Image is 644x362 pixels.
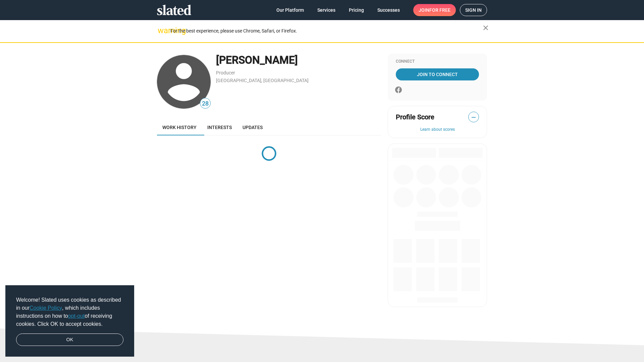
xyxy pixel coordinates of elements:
span: Our Platform [276,4,304,16]
a: Work history [157,119,202,135]
span: — [469,113,479,122]
span: Join [419,4,450,16]
div: For the best experience, please use Chrome, Safari, or Firefox. [170,26,483,36]
button: Learn about scores [396,127,479,132]
a: Successes [372,4,405,16]
span: Successes [377,4,400,16]
span: Profile Score [396,113,434,122]
a: Services [312,4,341,16]
a: dismiss cookie message [16,334,123,346]
div: cookieconsent [5,285,134,357]
mat-icon: close [482,24,490,32]
span: Services [317,4,335,16]
a: Interests [202,119,237,135]
span: for free [429,4,450,16]
a: Our Platform [271,4,309,16]
a: [GEOGRAPHIC_DATA], [GEOGRAPHIC_DATA] [216,78,309,83]
div: Connect [396,59,479,64]
div: [PERSON_NAME] [216,53,381,67]
span: Join To Connect [397,68,478,80]
a: Pricing [343,4,369,16]
span: Welcome! Slated uses cookies as described in our , which includes instructions on how to of recei... [16,296,123,328]
span: Sign in [465,4,482,16]
a: Sign in [460,4,487,16]
span: 28 [200,99,210,108]
mat-icon: warning [158,26,166,35]
a: Join To Connect [396,68,479,80]
a: Cookie Policy [30,305,62,311]
span: Updates [243,125,263,130]
a: opt-out [68,313,85,319]
a: Producer [216,70,235,75]
span: Work history [162,125,197,130]
a: Joinfor free [413,4,456,16]
span: Pricing [349,4,364,16]
a: Updates [237,119,268,135]
span: Interests [207,125,232,130]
